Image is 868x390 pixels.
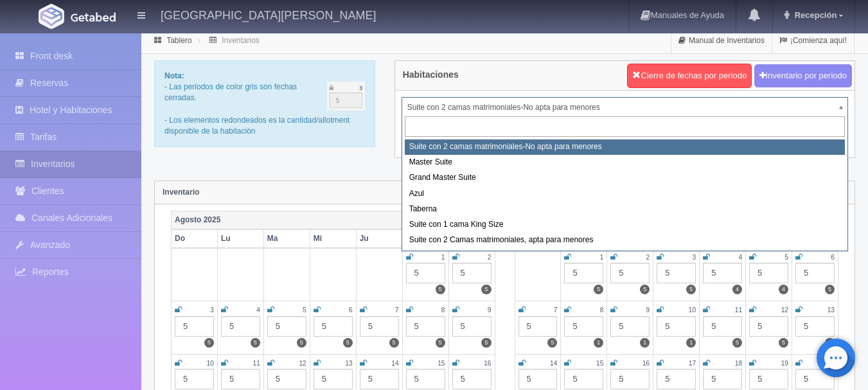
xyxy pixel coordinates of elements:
div: Grand Master Suite [405,170,845,186]
div: Suite con 2 camas matrimoniales-No apta para menores [405,139,845,155]
div: Master Suite [405,155,845,170]
div: Taberna [405,202,845,217]
div: Azul [405,186,845,202]
div: Suite con 2 Camas matrimoniales, apta para menores [405,233,845,248]
div: Suite con 1 cama King Size [405,217,845,233]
